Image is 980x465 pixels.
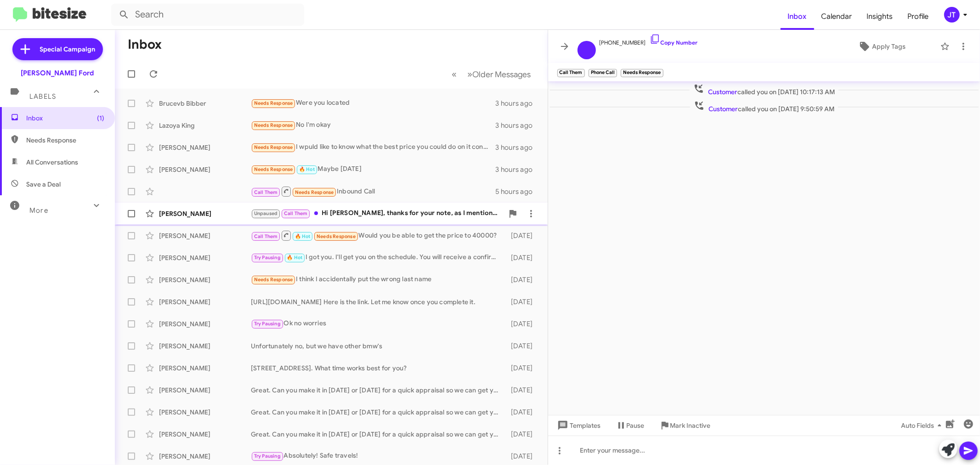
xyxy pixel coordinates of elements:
span: called you on [DATE] 10:17:13 AM [690,83,838,96]
div: [DATE] [504,319,540,329]
span: Inbox [26,113,104,123]
input: Search [111,4,304,26]
div: 5 hours ago [495,187,540,196]
div: [DATE] [504,430,540,439]
div: [PERSON_NAME] [159,386,251,395]
div: [URL][DOMAIN_NAME] Here is the link. Let me know once you complete it. [251,297,504,306]
span: 🔥 Hot [299,166,315,172]
span: Special Campaign [40,45,96,54]
a: Profile [901,3,936,30]
div: Hi [PERSON_NAME], thanks for your note, as I mentioned in the inquiry I'm not looking to purchase... [251,208,504,219]
small: Needs Response [621,69,663,77]
button: Auto Fields [894,417,952,434]
nav: Page navigation example [447,65,537,84]
span: Older Messages [473,69,531,79]
button: Previous [447,65,463,84]
span: All Conversations [26,158,78,167]
span: Needs Response [254,122,293,128]
div: [PERSON_NAME] [159,275,251,284]
div: 3 hours ago [495,99,540,108]
div: [PERSON_NAME] [159,209,251,218]
span: Try Pausing [254,321,281,327]
span: Auto Fields [901,417,945,434]
button: Mark Inactive [652,417,718,434]
a: Special Campaign [12,38,103,60]
span: Call Them [284,210,308,216]
span: Labels [29,92,56,101]
span: Try Pausing [254,453,281,459]
div: Inbound Call [251,186,495,197]
span: Needs Response [26,136,104,145]
span: Customer [708,88,737,96]
div: [PERSON_NAME] [159,319,251,329]
span: Inbox [781,3,814,30]
div: [DATE] [504,386,540,395]
div: [DATE] [504,452,540,461]
span: (1) [97,113,104,123]
div: 3 hours ago [495,165,540,174]
div: [PERSON_NAME] [159,452,251,461]
span: Apply Tags [872,38,906,55]
button: Apply Tags [827,38,936,55]
button: Next [462,65,537,84]
div: Lazoya King [159,121,251,130]
button: Templates [548,417,608,434]
div: [DATE] [504,297,540,306]
span: More [29,206,48,215]
button: Pause [608,417,652,434]
span: Unpaused [254,210,278,216]
span: Templates [555,417,601,434]
a: Calendar [814,3,860,30]
div: [DATE] [504,341,540,351]
a: Copy Number [650,39,698,46]
span: Call Them [254,189,278,195]
div: Were you located [251,98,495,108]
div: [DATE] [504,408,540,417]
span: « [452,68,457,80]
div: [PERSON_NAME] [159,253,251,262]
div: [PERSON_NAME] [159,143,251,152]
div: [DATE] [504,253,540,262]
div: [PERSON_NAME] [159,341,251,351]
span: Pause [627,417,645,434]
span: Mark Inactive [670,417,711,434]
div: [PERSON_NAME] [159,165,251,174]
div: Unfortunately no, but we have other bmw's [251,341,504,351]
span: » [468,68,473,80]
div: [DATE] [504,363,540,373]
span: Needs Response [254,277,293,283]
div: [PERSON_NAME] Ford [21,68,94,78]
span: Try Pausing [254,255,281,261]
button: JT [936,7,970,23]
span: Call Them [254,233,278,239]
div: Great. Can you make it in [DATE] or [DATE] for a quick appraisal so we can get you the most money... [251,386,504,395]
span: [PHONE_NUMBER] [600,34,698,47]
a: Insights [860,3,901,30]
div: [PERSON_NAME] [159,297,251,306]
span: Customer [708,105,738,113]
h1: Inbox [128,37,162,52]
div: I got you. I'll get you on the schedule. You will receive a confirmation text shortly. [251,252,504,263]
span: called you on [DATE] 9:50:59 AM [690,100,838,113]
div: [PERSON_NAME] [159,408,251,417]
span: 🔥 Hot [287,255,302,261]
div: [DATE] [504,231,540,240]
div: Ok no worries [251,318,504,329]
div: Absolutely! Safe travels! [251,451,504,461]
div: I think I accidentally put the wrong last name [251,274,504,285]
div: Maybe [DATE] [251,164,495,175]
div: [PERSON_NAME] [159,363,251,373]
span: Save a Deal [26,180,61,189]
span: Needs Response [254,166,293,172]
span: 🔥 Hot [295,233,311,239]
div: Brucevb Bibber [159,99,251,108]
div: [PERSON_NAME] [159,430,251,439]
div: [DATE] [504,275,540,284]
div: No I'm okay [251,120,495,130]
span: Needs Response [295,189,334,195]
div: 3 hours ago [495,143,540,152]
div: 3 hours ago [495,121,540,130]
